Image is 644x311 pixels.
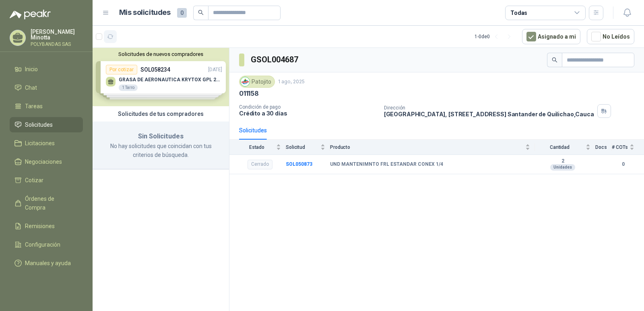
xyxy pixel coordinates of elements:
b: 2 [535,158,590,165]
div: Solicitudes de nuevos compradoresPor cotizarSOL058234[DATE] GRASA DE AERONAUTICA KRYTOX GPL 207 (... [93,48,229,106]
th: Estado [229,140,286,154]
span: Órdenes de Compra [25,194,75,212]
a: Chat [10,80,83,95]
div: Cerrado [248,160,272,169]
p: [PERSON_NAME] Minotta [31,29,83,40]
div: 1 - 0 de 0 [475,30,516,43]
h1: Mis solicitudes [119,7,171,19]
div: Unidades [550,164,575,171]
span: Tareas [25,102,43,111]
p: Crédito a 30 días [239,110,378,117]
a: Manuales y ayuda [10,255,83,271]
a: Configuración [10,237,83,252]
th: Producto [330,140,535,154]
span: Cantidad [535,144,584,150]
div: Todas [510,8,527,17]
th: Docs [595,140,612,154]
p: Dirección [384,105,594,111]
span: Cotizar [25,176,43,185]
div: Solicitudes de tus compradores [93,106,229,122]
p: POLYBANDAS SAS [31,42,83,47]
a: Tareas [10,99,83,114]
div: Patojito [239,76,275,88]
button: No Leídos [587,29,634,44]
a: Órdenes de Compra [10,191,83,215]
span: Solicitudes [25,120,53,129]
span: Configuración [25,240,60,249]
div: Solicitudes [239,126,267,135]
button: Asignado a mi [522,29,580,44]
span: Solicitud [286,144,319,150]
img: Logo peakr [10,10,51,19]
p: 011158 [239,89,259,98]
span: Remisiones [25,222,55,231]
th: Solicitud [286,140,330,154]
span: Chat [25,83,37,92]
a: Remisiones [10,218,83,234]
span: Manuales y ayuda [25,259,71,268]
img: Company Logo [241,77,250,86]
span: search [552,57,557,63]
th: # COTs [612,140,644,154]
span: # COTs [612,144,628,150]
h3: GSOL004687 [251,54,299,66]
p: 1 ago, 2025 [278,78,305,86]
a: SOL050873 [286,161,312,167]
p: No hay solicitudes que coincidan con tus criterios de búsqueda. [102,142,219,159]
th: Cantidad [535,140,595,154]
a: Cotizar [10,173,83,188]
button: Solicitudes de nuevos compradores [96,51,226,57]
span: 0 [177,8,187,18]
span: Estado [239,144,275,150]
a: Solicitudes [10,117,83,132]
a: Licitaciones [10,136,83,151]
span: Licitaciones [25,139,55,148]
a: Inicio [10,62,83,77]
span: Negociaciones [25,157,62,166]
p: Condición de pago [239,104,378,110]
b: UND MANTENIMNTO FRL ESTANDAR CONEX 1/4 [330,161,443,168]
h3: Sin Solicitudes [102,131,219,142]
b: 0 [612,161,634,168]
a: Negociaciones [10,154,83,169]
span: search [198,10,204,15]
p: [GEOGRAPHIC_DATA], [STREET_ADDRESS] Santander de Quilichao , Cauca [384,111,594,117]
span: Producto [330,144,524,150]
span: Inicio [25,65,38,74]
